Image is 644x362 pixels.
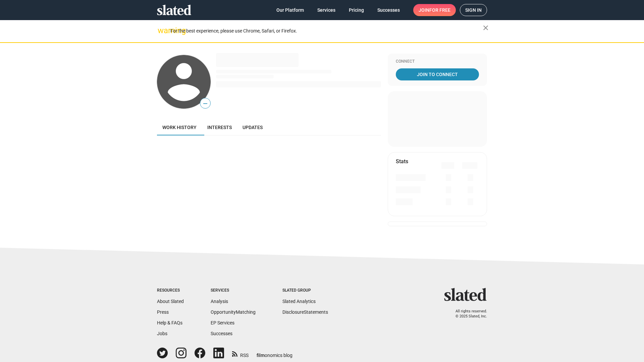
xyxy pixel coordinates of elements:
a: Help & FAQs [157,320,182,325]
a: DisclosureStatements [282,309,328,315]
div: Services [211,288,256,293]
mat-icon: close [482,24,490,32]
a: Updates [237,119,268,135]
a: Press [157,309,169,315]
span: for free [429,4,450,16]
mat-icon: warning [158,26,166,35]
a: filmonomics blog [257,347,292,359]
a: About Slated [157,299,184,304]
span: Join [419,4,450,16]
a: Services [312,4,341,16]
a: Interests [202,119,237,135]
span: Updates [243,125,263,130]
a: Pricing [343,4,369,16]
a: Jobs [157,331,167,336]
a: Joinfor free [413,4,456,16]
span: Services [317,4,335,16]
span: Sign in [465,4,482,16]
a: Our Platform [271,4,309,16]
span: Interests [207,125,232,130]
div: For the best experience, please use Chrome, Safari, or Firefox. [170,26,483,36]
a: Work history [157,119,202,135]
span: Successes [377,4,400,16]
div: Slated Group [282,288,328,293]
a: Join To Connect [396,68,479,80]
a: EP Services [211,320,234,325]
span: Pricing [349,4,364,16]
a: Analysis [211,299,228,304]
span: Our Platform [276,4,304,16]
a: OpportunityMatching [211,309,256,315]
a: Successes [372,4,405,16]
span: Join To Connect [397,68,478,80]
a: RSS [232,348,249,359]
div: Connect [396,59,479,64]
span: film [257,353,265,358]
a: Slated Analytics [282,299,316,304]
p: All rights reserved. © 2025 Slated, Inc. [448,309,487,319]
mat-card-title: Stats [396,158,408,165]
span: — [200,99,210,108]
span: Work history [162,125,197,130]
a: Sign in [460,4,487,16]
a: Successes [211,331,232,336]
div: Resources [157,288,184,293]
